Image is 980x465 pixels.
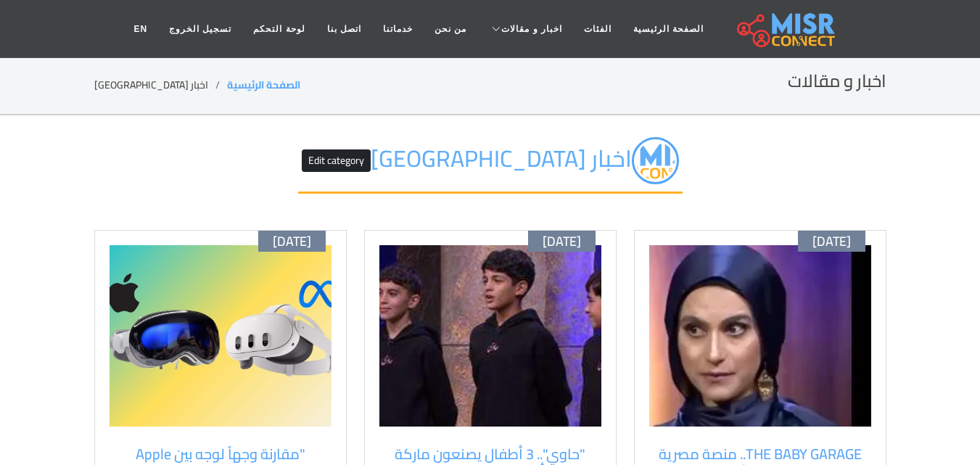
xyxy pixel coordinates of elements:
a: EN [123,15,158,43]
a: اخبار و مقالات [477,15,573,43]
button: Edit category [302,149,371,172]
a: من نحن [424,15,477,43]
img: main.misr_connect [737,11,834,47]
span: [DATE] [812,234,851,250]
a: الفئات [573,15,622,43]
a: الصفحة الرئيسية [622,15,715,43]
a: لوحة التحكم [242,15,316,43]
a: اتصل بنا [316,15,372,43]
h2: اخبار و مقالات [788,71,886,92]
span: اخبار و مقالات [501,22,562,36]
img: أطفال مصريون يطلقون ماركة الأزياء المحلية حاوي بأفكار مبتكرة [379,245,601,427]
img: منصة THE BABY GARAGE المصرية لتداول مستلزمات الأطفال الجديدة والمستعملة [649,245,871,427]
h2: اخبار [GEOGRAPHIC_DATA] [298,137,683,194]
a: خدماتنا [372,15,424,43]
span: [DATE] [273,234,311,250]
span: [DATE] [543,234,581,250]
a: الصفحة الرئيسية [227,75,300,94]
img: Jffy6wOTz3TJaCfdu8D1.png [632,137,679,184]
img: مقارنة بين تصميم ومواصفات نظارة Apple Vision Pro ونظارة Meta Quest 3 [110,245,332,427]
li: اخبار [GEOGRAPHIC_DATA] [94,78,227,93]
a: تسجيل الخروج [158,15,242,43]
